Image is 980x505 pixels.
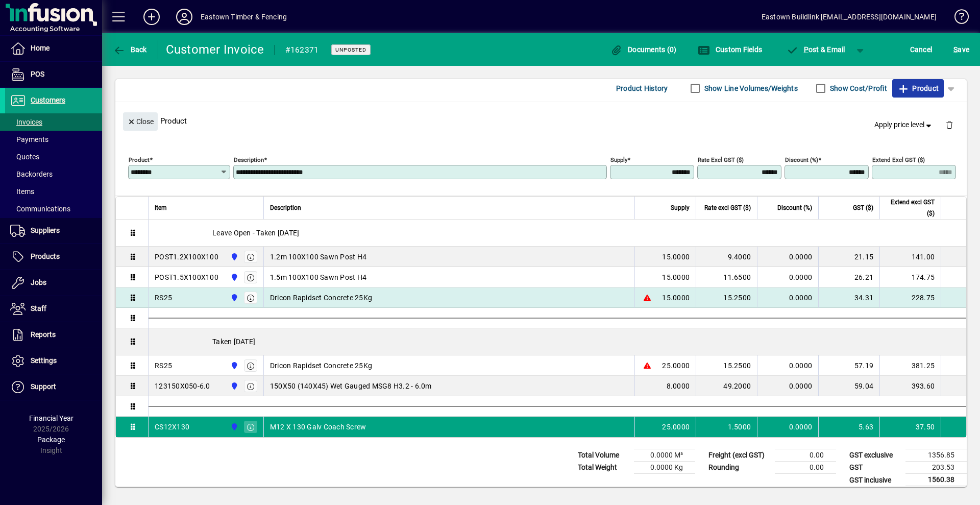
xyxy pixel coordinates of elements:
[129,156,150,163] mat-label: Product
[818,287,879,308] td: 34.31
[702,272,751,282] div: 11.6500
[879,376,941,396] td: 393.60
[5,270,102,296] a: Jobs
[781,40,850,59] button: Post & Email
[947,2,967,35] a: Knowledge Base
[228,292,239,303] span: Holyoake St
[905,462,967,474] td: 203.53
[10,170,53,178] span: Backorders
[703,449,775,462] td: Freight (excl GST)
[155,293,172,303] div: RS25
[285,42,319,58] div: #162371
[853,202,873,213] span: GST ($)
[702,293,751,303] div: 15.2500
[31,70,44,78] span: POS
[270,381,432,391] span: 150X50 (140X45) Wet Gauged MSG8 H3.2 - 6.0m
[905,474,967,487] td: 1560.38
[703,462,775,474] td: Rounding
[31,278,46,286] span: Jobs
[879,287,941,308] td: 228.75
[897,80,939,97] span: Product
[10,118,42,126] span: Invoices
[879,417,941,437] td: 37.50
[662,252,690,262] span: 15.0000
[757,417,818,437] td: 0.0000
[31,304,46,312] span: Staff
[872,156,925,163] mat-label: Extend excl GST ($)
[671,202,690,213] span: Supply
[5,113,102,131] a: Invoices
[698,156,744,163] mat-label: Rate excl GST ($)
[5,244,102,270] a: Products
[5,165,102,183] a: Backorders
[818,267,879,287] td: 26.21
[818,376,879,396] td: 59.04
[937,120,962,129] app-page-header-button: Delete
[102,40,158,59] app-page-header-button: Back
[844,462,905,474] td: GST
[149,220,966,246] div: Leave Open - Taken [DATE]
[5,200,102,218] a: Communications
[5,348,102,374] a: Settings
[115,102,967,139] div: Product
[612,79,672,98] button: Product History
[879,267,941,287] td: 174.75
[775,462,836,474] td: 0.00
[228,380,239,392] span: Holyoake St
[702,83,798,93] label: Show Line Volumes/Weights
[31,96,65,104] span: Customers
[910,41,933,58] span: Cancel
[844,474,905,487] td: GST inclusive
[905,449,967,462] td: 1356.85
[757,376,818,396] td: 0.0000
[702,422,751,432] div: 1.5000
[5,62,102,87] a: POS
[31,356,57,365] span: Settings
[228,251,239,262] span: Holyoake St
[886,197,935,219] span: Extend excl GST ($)
[5,131,102,148] a: Payments
[785,156,818,163] mat-label: Discount (%)
[270,293,372,303] span: Dricon Rapidset Concrete 25Kg
[123,112,158,131] button: Close
[757,247,818,267] td: 0.0000
[786,45,845,54] span: ost & Email
[155,272,218,282] div: POST1.5X100X100
[5,374,102,400] a: Support
[874,119,934,130] span: Apply price level
[270,422,366,432] span: M12 X 130 Galv Coach Screw
[610,156,627,163] mat-label: Supply
[634,462,695,474] td: 0.0000 Kg
[828,83,887,93] label: Show Cost/Profit
[762,9,937,25] div: Eastown Buildlink [EMAIL_ADDRESS][DOMAIN_NAME]
[702,381,751,391] div: 49.2000
[704,202,751,213] span: Rate excl GST ($)
[155,422,189,432] div: CS12X130
[201,9,287,25] div: Eastown Timber & Fencing
[5,296,102,322] a: Staff
[10,153,39,161] span: Quotes
[5,322,102,348] a: Reports
[775,449,836,462] td: 0.00
[608,40,679,59] button: Documents (0)
[879,247,941,267] td: 141.00
[270,272,366,282] span: 1.5m 100X100 Sawn Post H4
[908,40,935,59] button: Cancel
[610,45,677,54] span: Documents (0)
[5,218,102,244] a: Suppliers
[228,272,239,283] span: Holyoake St
[698,45,762,54] span: Custom Fields
[818,417,879,437] td: 5.63
[757,355,818,376] td: 0.0000
[951,40,972,59] button: Save
[695,40,765,59] button: Custom Fields
[5,36,102,61] a: Home
[10,135,48,143] span: Payments
[953,45,958,54] span: S
[757,287,818,308] td: 0.0000
[270,202,301,213] span: Description
[31,330,56,339] span: Reports
[335,46,366,53] span: Unposted
[110,40,150,59] button: Back
[844,449,905,462] td: GST exclusive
